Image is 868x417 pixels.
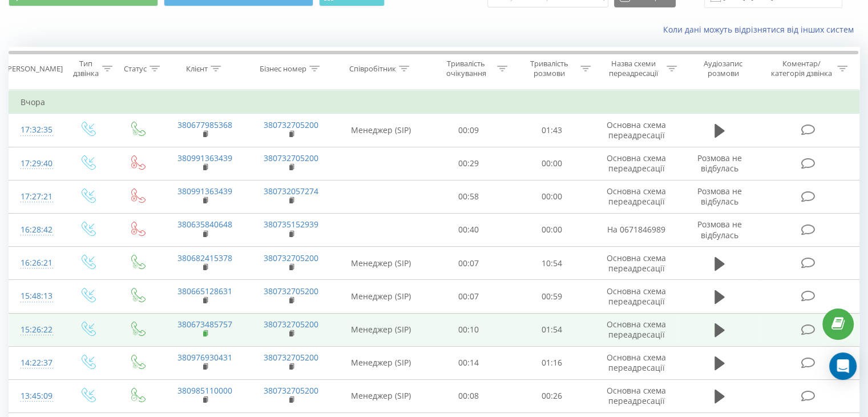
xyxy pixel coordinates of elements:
[177,219,232,230] a: 380635840648
[264,252,318,263] a: 380732705200
[510,114,593,147] td: 01:43
[260,64,306,74] div: Бізнес номер
[72,59,99,78] div: Тип дзвінка
[177,119,232,130] a: 380677985368
[21,219,51,241] div: 16:28:42
[593,379,679,412] td: Основна схема переадресації
[21,285,51,307] div: 15:48:13
[21,186,51,208] div: 17:27:21
[21,319,51,341] div: 15:26:22
[334,313,427,346] td: Менеджер (SIP)
[438,59,495,78] div: Тривалість очікування
[264,319,318,330] a: 380732705200
[177,186,232,197] a: 380991363439
[593,114,679,147] td: Основна схема переадресації
[427,280,510,313] td: 00:07
[593,313,679,346] td: Основна схема переадресації
[510,346,593,379] td: 01:16
[21,385,51,407] div: 13:45:09
[264,385,318,396] a: 380732705200
[334,247,427,280] td: Менеджер (SIP)
[264,352,318,363] a: 380732705200
[177,319,232,330] a: 380673485757
[697,219,742,240] span: Розмова не відбулась
[334,379,427,412] td: Менеджер (SIP)
[427,313,510,346] td: 00:10
[177,252,232,263] a: 380682415378
[427,247,510,280] td: 00:07
[697,186,742,207] span: Розмова не відбулась
[264,186,318,197] a: 380732057274
[334,346,427,379] td: Менеджер (SIP)
[510,247,593,280] td: 10:54
[697,153,742,174] span: Розмова не відбулась
[264,286,318,296] a: 380732705200
[21,119,51,141] div: 17:32:35
[663,24,859,35] a: Коли дані можуть відрізнятися вiд інших систем
[510,213,593,246] td: 00:00
[334,114,427,147] td: Менеджер (SIP)
[427,114,510,147] td: 00:09
[186,64,208,74] div: Клієнт
[768,59,834,78] div: Коментар/категорія дзвінка
[349,64,396,74] div: Співробітник
[690,59,757,78] div: Аудіозапис розмови
[427,147,510,180] td: 00:29
[427,213,510,246] td: 00:40
[177,352,232,363] a: 380976930431
[9,91,859,114] td: Вчора
[593,280,679,313] td: Основна схема переадресації
[264,119,318,130] a: 380732705200
[510,313,593,346] td: 01:54
[264,153,318,163] a: 380732705200
[520,59,578,78] div: Тривалість розмови
[593,346,679,379] td: Основна схема переадресації
[21,153,51,175] div: 17:29:40
[334,280,427,313] td: Менеджер (SIP)
[427,180,510,213] td: 00:58
[177,153,232,163] a: 380991363439
[593,180,679,213] td: Основна схема переадресації
[427,346,510,379] td: 00:14
[264,219,318,230] a: 380735152939
[593,247,679,280] td: Основна схема переадресації
[5,64,63,74] div: [PERSON_NAME]
[604,59,664,78] div: Назва схеми переадресації
[124,64,147,74] div: Статус
[21,352,51,374] div: 14:22:37
[510,280,593,313] td: 00:59
[510,379,593,412] td: 00:26
[510,180,593,213] td: 00:00
[427,379,510,412] td: 00:08
[510,147,593,180] td: 00:00
[177,385,232,396] a: 380985110000
[21,252,51,274] div: 16:26:21
[829,352,857,380] div: Open Intercom Messenger
[177,286,232,296] a: 380665128631
[593,213,679,246] td: На 0671846989
[593,147,679,180] td: Основна схема переадресації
